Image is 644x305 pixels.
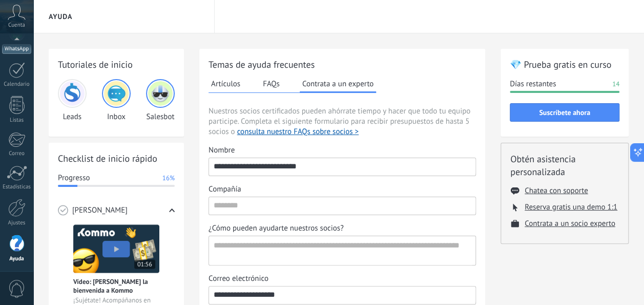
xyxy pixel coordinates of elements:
div: Listas [2,117,32,124]
button: Contrata a un socio experto [525,219,615,228]
span: 16% [162,173,175,183]
button: Reserva gratis una demo 1:1 [525,202,617,212]
div: Salesbot [146,79,175,122]
div: Inbox [102,79,131,122]
h2: Temas de ayuda frecuentes [209,58,476,71]
div: Leads [58,79,87,122]
div: Estadísticas [2,184,32,190]
div: Correo [2,150,32,157]
div: Calendario [2,81,32,88]
span: ¿Cómo pueden ayudarte nuestros socios? [209,223,344,234]
img: Meet video [73,224,159,273]
h2: Obtén asistencia personalizada [510,153,619,178]
span: Cuenta [8,22,25,29]
span: Nuestros socios certificados pueden ahórrate tiempo y hacer que todo tu equipo participe. Complet... [209,106,476,137]
input: Nombre [209,158,475,175]
span: Días restantes [510,79,556,89]
button: FAQs [260,76,282,91]
span: [PERSON_NAME] [72,205,128,216]
button: Chatea con soporte [525,186,588,196]
span: Progresso [58,173,90,183]
button: Suscríbete ahora [510,103,619,122]
button: consulta nuestro FAQs sobre socios > [237,127,359,137]
div: WhatsApp [2,44,31,54]
span: Correo electrónico [209,274,268,284]
button: Contrata a un experto [300,76,376,93]
button: Artículos [209,76,243,91]
textarea: ¿Cómo pueden ayudarte nuestros socios? [209,236,473,265]
span: Nombre [209,145,235,156]
div: Ayuda [2,256,32,262]
h2: Tutoriales de inicio [58,58,175,71]
input: Correo electrónico [209,287,475,303]
h2: Checklist de inicio rápido [58,152,175,165]
div: Ajustes [2,220,32,226]
input: Compañía [209,197,475,214]
h2: 💎 Prueba gratis en curso [510,58,619,71]
span: Vídeo: [PERSON_NAME] la bienvenida a Kommo [73,277,159,295]
span: 14 [612,79,619,89]
span: Suscríbete ahora [539,109,590,116]
span: Compañía [209,184,241,195]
